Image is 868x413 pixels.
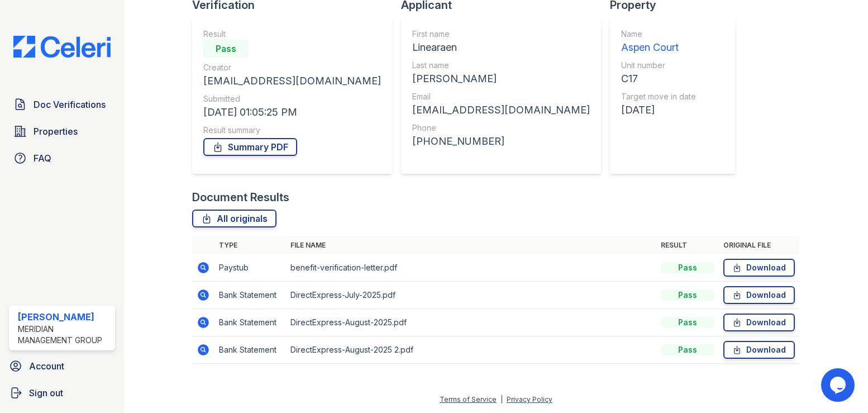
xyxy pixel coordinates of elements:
th: Original file [719,236,799,254]
div: Aspen Court [621,40,696,55]
td: Bank Statement [214,282,286,309]
div: [PHONE_NUMBER] [412,134,590,149]
td: Bank Statement [214,336,286,364]
a: Download [723,341,795,359]
img: CE_Logo_Blue-a8612792a0a2168367f1c8372b55b34899dd931a85d93a1a3d3e32e68fde9ad4.png [4,36,120,58]
div: Pass [661,317,714,328]
a: All originals [192,210,276,227]
div: Meridian Management Group [18,324,111,346]
span: Account [29,359,64,373]
iframe: chat widget [821,368,857,402]
td: DirectExpress-August-2025 2.pdf [286,336,656,364]
div: Linearaen [412,40,590,55]
span: Sign out [29,386,63,400]
div: Phone [412,122,590,134]
td: Paystub [214,254,286,282]
div: Submitted [203,93,381,105]
div: Creator [203,62,381,73]
a: FAQ [9,147,115,169]
div: [DATE] [621,102,696,118]
div: [EMAIL_ADDRESS][DOMAIN_NAME] [203,73,381,89]
div: [DATE] 01:05:25 PM [203,105,381,120]
a: Properties [9,120,115,143]
a: Name Aspen Court [621,29,696,55]
div: Result summary [203,125,381,136]
div: Pass [661,289,714,301]
td: benefit-verification-letter.pdf [286,254,656,282]
div: Unit number [621,60,696,71]
div: [PERSON_NAME] [18,310,111,324]
td: DirectExpress-August-2025.pdf [286,309,656,336]
a: Summary PDF [203,138,297,156]
td: Bank Statement [214,309,286,336]
div: Target move in date [621,91,696,102]
a: Terms of Service [440,395,497,403]
div: | [500,395,503,403]
div: Result [203,29,381,40]
div: Pass [661,262,714,273]
a: Download [723,286,795,304]
th: Result [656,236,719,254]
div: [PERSON_NAME] [412,71,590,87]
div: Name [621,29,696,40]
div: Last name [412,60,590,71]
a: Download [723,259,795,277]
a: Privacy Policy [507,395,552,403]
div: Pass [661,344,714,355]
a: Sign out [4,382,120,404]
div: C17 [621,71,696,87]
span: Doc Verifications [34,98,106,111]
th: Type [214,236,286,254]
span: FAQ [34,151,51,165]
a: Download [723,314,795,331]
div: Email [412,91,590,102]
div: [EMAIL_ADDRESS][DOMAIN_NAME] [412,102,590,118]
a: Account [4,355,120,377]
div: Pass [203,40,248,58]
div: Document Results [192,189,289,205]
div: First name [412,29,590,40]
a: Doc Verifications [9,93,115,116]
th: File name [286,236,656,254]
span: Properties [34,125,78,138]
td: DirectExpress-July-2025.pdf [286,282,656,309]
